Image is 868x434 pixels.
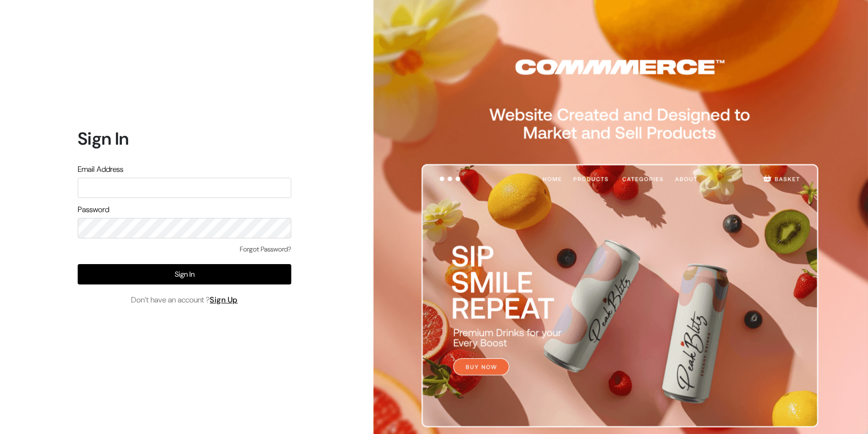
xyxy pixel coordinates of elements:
a: Forgot Password? [240,244,291,254]
label: Password [78,204,109,216]
h1: Sign In [78,128,291,149]
button: Sign In [78,264,291,284]
label: Email Address [78,164,123,175]
a: Sign Up [210,295,238,305]
span: Don’t have an account ? [131,294,238,306]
